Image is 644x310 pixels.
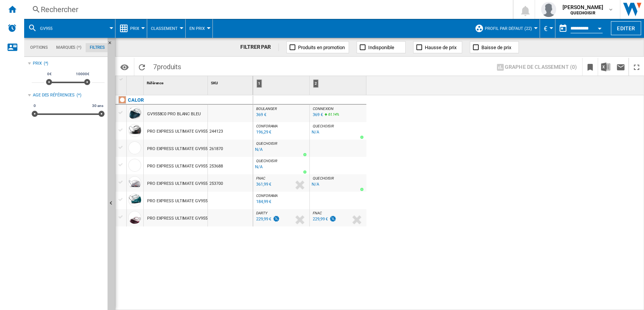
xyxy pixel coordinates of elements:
div: 369 € [313,112,323,117]
div: FNAC 361,99 € [255,176,308,194]
button: Graphe de classement (0) [493,60,579,74]
div: PRO EXPRESS ULTIMATE GV9551C0 VIOLET [147,140,229,158]
button: Options [117,60,132,74]
div: QUECHOISIR N/A [311,176,365,194]
span: € [544,25,547,33]
img: profile.jpg [541,2,556,17]
md-tab-item: Marques (*) [52,43,86,52]
div: QUECHOISIR N/A [255,141,308,159]
div: Mise à jour : mercredi 10 septembre 2025 04:50 [255,198,271,206]
div: Mise à jour : mercredi 10 septembre 2025 15:34 [255,111,266,119]
button: Envoyer ce rapport par email [613,58,628,76]
button: Profil par défaut (22) [485,19,536,38]
img: promotionV3.png [272,215,280,222]
button: € [544,19,551,38]
div: PRO EXPRESS ULTIMATE GV9556C0 VERT BLANC [147,192,240,210]
button: Télécharger au format Excel [598,58,613,76]
div: Mise à jour : mercredi 10 septembre 2025 13:46 [255,181,271,188]
div: Référence Sort None [145,76,207,88]
span: CONFORAMA [256,124,278,128]
div: 229,99 € [313,217,328,222]
div: 2 [313,79,318,88]
span: Référence [147,81,163,85]
span: Produits en promotion [298,45,345,50]
md-tab-item: Filtres [86,43,109,52]
div: CONNEXION 369 € 61.14% [311,107,365,124]
div: Prix [33,60,42,67]
div: N/A [255,163,263,171]
span: CONNEXION [313,107,334,111]
img: excel-24x24.png [601,62,610,71]
button: GV955 [40,19,60,38]
img: alerts-logo.svg [8,23,17,33]
div: 196,29 € [256,130,271,135]
div: PRO EXPRESS ULTIMATE GV9555C0 BLANC VIOLET [147,175,243,192]
div: Mise à jour : mercredi 10 septembre 2025 13:01 [312,111,323,119]
span: CONFORAMA [256,194,278,198]
div: Mise à jour : mercredi 10 septembre 2025 12:28 [312,215,337,223]
div: 369 € [256,112,266,117]
div: PRO EXPRESS ULTIMATE GV9557C0 VIOLET [147,210,229,227]
button: Open calendar [593,20,606,34]
button: En Prix [189,19,209,38]
md-menu: Currency [540,19,555,38]
div: 361,99 € [256,182,271,187]
div: 244123 [208,122,253,139]
md-tab-item: Options [26,43,52,52]
div: 253688 [208,157,253,174]
button: Editer [611,21,641,35]
img: promotionV3.png [329,215,337,222]
button: Classement [151,19,181,38]
span: Prix [130,26,139,31]
div: FNAC 229,99 € [311,211,365,228]
span: 10000€ [75,71,90,77]
div: 229,99 € [256,217,271,222]
div: QUECHOISIR N/A [311,124,365,141]
span: Baisse de prix [481,45,511,50]
div: 253700 [208,174,253,192]
div: SKU Sort None [209,76,253,88]
div: QUECHOISIR N/A [255,159,308,176]
div: Sort None [128,76,143,88]
div: 2 [311,76,366,95]
span: [PERSON_NAME] [562,3,603,11]
span: 0€ [46,71,53,77]
span: FNAC [313,211,322,215]
div: Sélectionnez 1 à 3 sites en cliquant sur les cellules afin d'afficher un graphe de classement [490,58,583,76]
div: 1 [255,76,309,95]
div: Profil par défaut (22) [475,19,536,38]
span: En Prix [189,26,205,31]
span: DARTY [256,211,267,215]
b: QUECHOISIR [570,11,595,15]
div: N/A [312,181,319,188]
button: Produits en promotion [286,41,349,53]
div: PRO EXPRESS ULTIMATE GV9554C0 BLANC ROUGE [147,158,243,175]
span: BOULANGER [256,107,277,111]
div: GV9558C0 PRO BLANC BLEU [147,105,201,123]
div: Mise à jour : mercredi 10 septembre 2025 12:43 [255,215,280,223]
button: Plein écran [629,58,644,76]
div: Prix [119,19,143,38]
button: Indisponible [357,41,406,53]
button: Recharger [134,58,149,76]
div: CONFORAMA 184,99 € [255,194,308,211]
span: produits [157,63,181,71]
button: Créer un favoris [583,58,598,76]
div: Rechercher [41,4,493,15]
span: QUECHOISIR [256,141,277,146]
div: CONFORAMA 196,29 € [255,124,308,141]
span: Hausse de prix [425,45,456,50]
div: N/A [312,129,319,136]
span: Classement [151,26,178,31]
span: Indisponible [368,45,394,50]
button: Baisse de prix [470,41,519,53]
span: 7 [149,58,185,74]
div: 184,99 € [256,199,271,204]
button: Hausse de prix [413,41,462,53]
div: BOULANGER 369 € [255,107,308,124]
div: 1 [257,79,262,88]
div: Age des références [33,92,75,98]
